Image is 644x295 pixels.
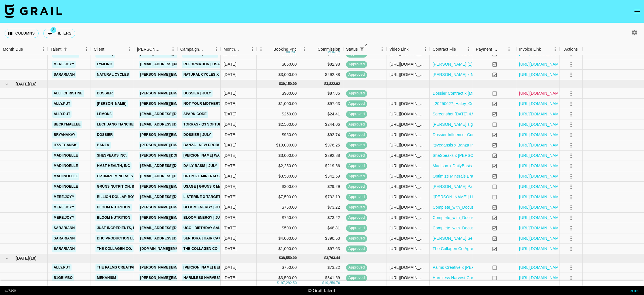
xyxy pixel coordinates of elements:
[566,140,576,150] button: select merge strategy
[104,45,112,53] button: Sort
[139,111,203,118] a: [EMAIL_ADDRESS][DOMAIN_NAME]
[95,204,132,211] a: Bloom Nutrition
[346,44,358,55] div: Status
[456,45,464,53] button: Sort
[433,153,526,158] a: SheSpeaks x [PERSON_NAME] Agreement (1).pdf
[224,153,236,158] div: Jul '25
[389,132,427,138] div: https://www.youtube.com/watch?v=9IkOz1p6fC8&t=3s
[265,45,273,53] button: Sort
[257,130,300,140] div: $950.00
[139,71,262,78] a: [PERSON_NAME][EMAIL_ADDRESS][PERSON_NAME][DOMAIN_NAME]
[566,273,576,283] button: select merge strategy
[300,45,309,54] button: Menu
[139,183,262,190] a: [PERSON_NAME][EMAIL_ADDRESS][PERSON_NAME][DOMAIN_NAME]
[346,142,367,148] span: approved
[346,91,367,96] span: approved
[224,235,236,241] div: Jul '25
[52,152,79,159] a: madiinoelle
[52,100,72,107] a: ally.put
[476,44,498,55] div: Payment Sent
[212,45,221,54] button: Menu
[389,121,427,127] div: https://www.youtube.com/watch?v=yJUu-U3w0dw
[139,193,203,201] a: [EMAIL_ADDRESS][DOMAIN_NAME]
[224,184,236,189] div: Jul '25
[3,80,11,88] button: hide children
[378,45,386,54] button: Menu
[182,235,234,242] a: Sephora | Hair Campaign
[566,151,576,161] button: select merge strategy
[52,264,72,271] a: ally.put
[257,171,300,182] div: $3,500.00
[300,202,343,213] div: $73.22
[52,224,76,232] a: sarariann
[139,245,232,252] a: [DOMAIN_NAME][EMAIL_ADDRESS][DOMAIN_NAME]
[257,140,300,151] div: $10,000.00
[464,45,473,54] button: Menu
[300,130,343,140] div: $92.74
[182,214,226,221] a: Bloom Energy | June
[224,142,236,148] div: Jul '25
[389,163,427,169] div: https://www.instagram.com/reel/DL5X4xoJ0jL/
[52,274,74,281] a: b1gbimbo
[300,233,343,244] div: $390.50
[519,225,563,231] a: [URL][DOMAIN_NAME]
[139,173,203,180] a: [EMAIL_ADDRESS][DOMAIN_NAME]
[52,235,76,242] a: sarariann
[95,152,128,159] a: SheSpeaks Inc.
[519,61,563,67] a: [URL][DOMAIN_NAME]
[566,60,576,69] button: select merge strategy
[433,264,582,270] a: Palms Creative x [PERSON_NAME] x [PERSON_NAME] Jerky Agreement (1).pdf
[346,246,367,252] span: approved
[137,44,161,55] div: [PERSON_NAME]
[180,44,204,55] div: Campaign (Type)
[286,50,299,54] div: money
[564,44,578,55] div: Actions
[95,173,134,180] a: Optimize Minerals
[139,264,233,271] a: [PERSON_NAME][EMAIL_ADDRESS][DOMAIN_NAME]
[346,101,367,106] span: approved
[346,215,367,220] span: approved
[346,153,367,158] span: approved
[433,275,509,281] a: Harmless Harvest Contract _ 2025 (1).pdf
[95,274,118,281] a: Mekanism
[433,215,535,220] a: Complete_with_Docusign_Meredith_Good_x_Bloom.pdf
[182,204,226,211] a: Bloom Energy | July
[182,224,224,232] a: UGC - Birthday Sale
[221,44,257,55] div: Month Due
[519,184,563,189] a: [URL][DOMAIN_NAME]
[628,288,639,293] a: Terms
[224,90,236,96] div: Jul '25
[566,89,576,98] button: select merge strategy
[257,59,300,70] div: $850.00
[95,214,132,221] a: Bloom Nutrition
[433,184,534,189] a: [PERSON_NAME] Paid Agreement Addendum (1).docx
[631,6,643,17] button: open drawer
[389,142,427,148] div: https://www.instagram.com/p/DMxvuFGo7DN/
[257,161,300,171] div: $2,250.00
[3,254,11,262] button: hide children
[519,153,563,158] a: [URL][DOMAIN_NAME]
[346,194,367,200] span: approved
[43,29,75,38] button: Show filters
[182,111,208,118] a: Spark Code
[52,245,76,252] a: sarariann
[505,45,513,54] button: Menu
[257,233,300,244] div: $4,000.00
[52,193,76,201] a: mere.joyy
[519,204,563,210] a: [URL][DOMAIN_NAME]
[433,72,514,77] a: [PERSON_NAME] x Natural Cycles FEA.pdf
[224,44,240,55] div: Month Due
[346,111,367,117] span: approved
[52,204,76,211] a: mere.joyy
[23,45,31,53] button: Sort
[566,234,576,243] button: select merge strategy
[29,81,37,87] span: ( 16 )
[300,244,343,254] div: $97.63
[248,45,257,54] button: Menu
[182,173,233,180] a: Optimize Minerals | June
[182,162,219,170] a: Daily Basis | July
[346,184,367,189] span: approved
[389,153,427,158] div: https://www.tiktok.com/@madiinoelle/video/7527383845944053023
[566,172,576,181] button: select merge strategy
[541,45,549,53] button: Sort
